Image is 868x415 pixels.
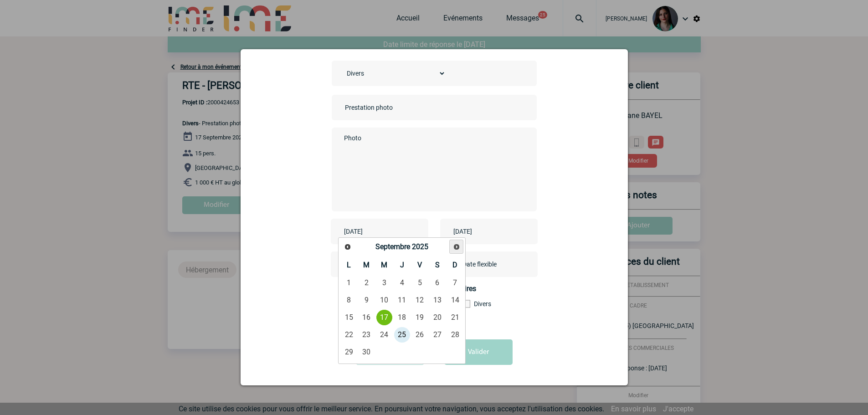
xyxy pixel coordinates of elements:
span: Mardi [363,261,370,269]
span: Précédent [344,243,351,251]
h4: Services complémentaires [332,284,537,293]
a: 29 [340,344,357,360]
a: 1 [340,275,357,291]
a: 18 [394,309,411,326]
a: 26 [411,327,428,343]
span: Jeudi [400,261,404,269]
a: 28 [447,327,463,343]
a: 10 [376,292,393,308]
a: 2 [358,275,375,291]
a: 9 [358,292,375,308]
a: 23 [358,327,375,343]
span: Septembre [375,242,410,251]
a: 17 [376,309,393,326]
a: Précédent [341,240,354,253]
label: Divers [462,300,512,307]
button: Valider [444,339,513,365]
a: 13 [429,292,446,308]
a: 21 [447,309,463,326]
span: 2025 [412,242,428,251]
a: 3 [376,275,393,291]
input: Nom de l'événement [343,102,470,113]
span: Samedi [435,261,440,269]
a: 16 [358,309,375,326]
a: 15 [340,309,357,326]
span: Dimanche [452,261,457,269]
a: 11 [394,292,411,308]
a: 22 [340,327,357,343]
a: 8 [340,292,357,308]
a: 6 [429,275,446,291]
a: 19 [411,309,428,326]
a: 30 [358,344,375,360]
a: 7 [447,275,463,291]
input: Date de début [342,225,405,237]
a: 14 [447,292,463,308]
span: Mercredi [381,261,387,269]
textarea: Photo [342,132,522,205]
a: 5 [411,275,428,291]
input: Date de fin [451,225,514,237]
span: Vendredi [417,261,422,269]
a: 25 [394,327,411,343]
a: Suivant [449,240,463,254]
span: Lundi [347,261,351,269]
a: 12 [411,292,428,308]
a: 20 [429,309,446,326]
a: 24 [376,327,393,343]
a: 27 [429,327,446,343]
a: 4 [394,275,411,291]
span: Suivant [453,243,460,251]
label: Date flexible [451,251,482,277]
